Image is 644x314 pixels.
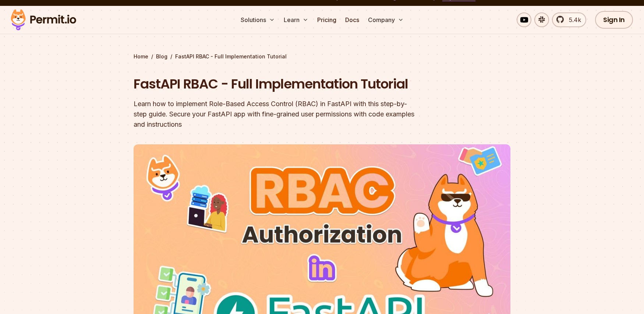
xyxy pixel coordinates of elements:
[314,12,339,27] a: Pricing
[134,75,416,93] h1: FastAPI RBAC - Full Implementation Tutorial
[156,53,167,60] a: Blog
[552,12,586,27] a: 5.4k
[238,12,278,27] button: Solutions
[134,53,148,60] a: Home
[134,53,510,60] div: / /
[365,12,407,27] button: Company
[281,12,311,27] button: Learn
[7,7,79,32] img: Permit logo
[595,11,633,29] a: Sign In
[134,99,416,130] div: Learn how to implement Role-Based Access Control (RBAC) in FastAPI with this step-by-step guide. ...
[565,15,581,24] span: 5.4k
[342,12,362,27] a: Docs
